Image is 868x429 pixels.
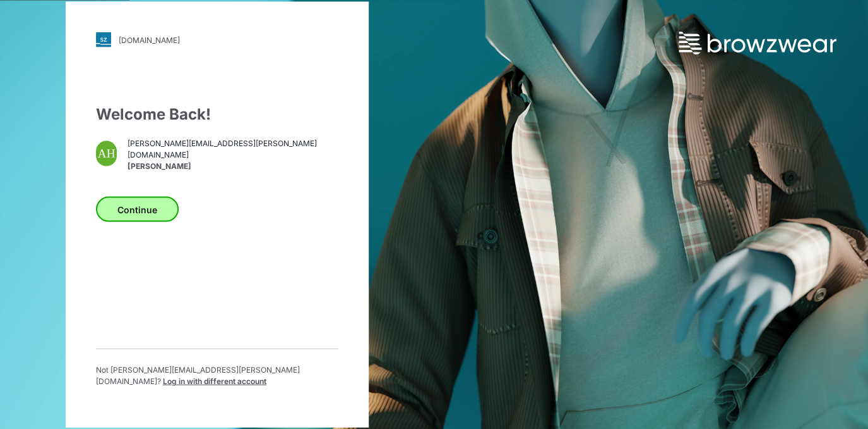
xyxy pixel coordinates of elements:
div: AH [96,141,117,166]
img: svg+xml;base64,PHN2ZyB3aWR0aD0iMjgiIGhlaWdodD0iMjgiIHZpZXdCb3g9IjAgMCAyOCAyOCIgZmlsbD0ibm9uZSIgeG... [96,32,111,47]
span: Log in with different account [163,376,266,386]
span: [PERSON_NAME] [127,160,338,171]
a: [DOMAIN_NAME] [96,32,338,47]
span: [PERSON_NAME][EMAIL_ADDRESS][PERSON_NAME][DOMAIN_NAME] [127,137,338,160]
img: browzwear-logo.73288ffb.svg [679,32,836,54]
div: [DOMAIN_NAME] [119,35,180,44]
div: Welcome Back! [96,103,338,126]
p: Not [PERSON_NAME][EMAIL_ADDRESS][PERSON_NAME][DOMAIN_NAME] ? [96,364,338,387]
button: Continue [96,197,179,222]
